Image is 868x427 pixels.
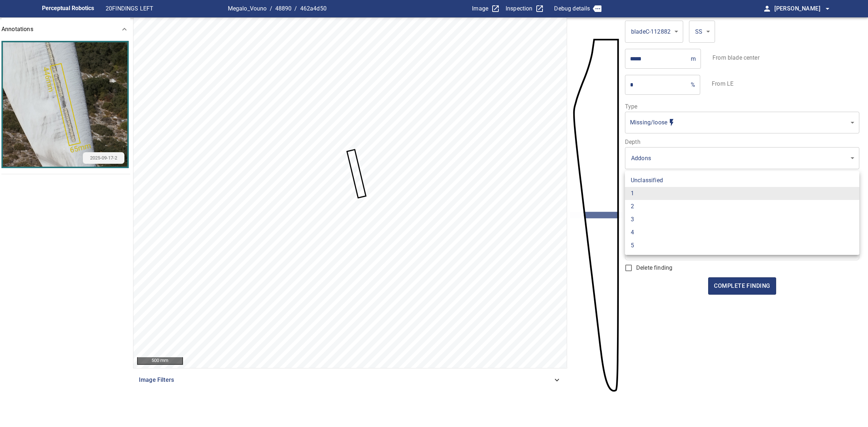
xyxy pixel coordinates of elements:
[625,239,859,252] li: 5
[625,187,859,200] li: 1
[625,200,859,213] li: 2
[625,213,859,226] li: 3
[625,226,859,239] li: 4
[625,174,859,187] li: Unclassified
